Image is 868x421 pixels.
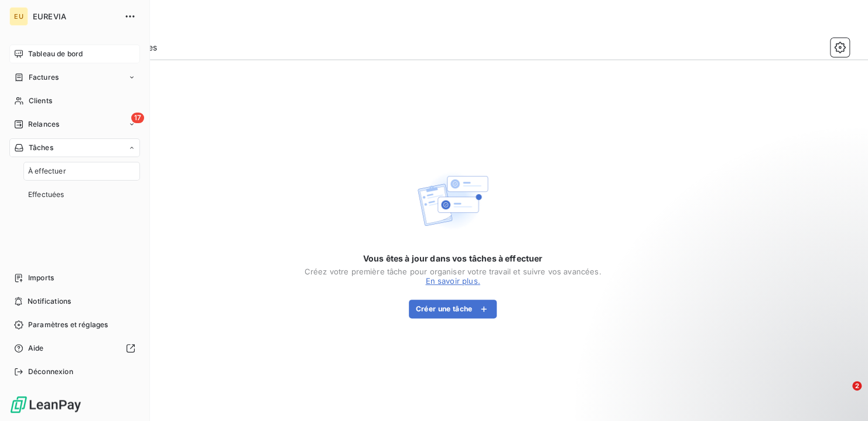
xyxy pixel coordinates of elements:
img: Logo LeanPay [9,395,82,414]
img: Empty state [415,164,490,239]
span: Imports [28,273,54,283]
span: Tâches [29,142,53,153]
span: Factures [29,72,59,83]
span: Déconnexion [28,366,73,377]
span: Tableau de bord [28,49,83,59]
button: Créer une tâche [409,300,497,318]
iframe: Intercom live chat [828,381,856,409]
span: Paramètres et réglages [28,320,108,330]
span: EUREVIA [33,12,117,21]
span: À effectuer [28,166,66,176]
span: Clients [29,96,52,106]
iframe: Intercom notifications message [634,307,868,389]
div: Créez votre première tâche pour organiser votre travail et suivre vos avancées. [305,267,602,276]
span: 2 [852,381,862,391]
span: Notifications [28,296,71,307]
span: 17 [131,113,144,123]
span: Vous êtes à jour dans vos tâches à effectuer [363,253,543,264]
span: Aide [28,343,44,354]
span: Relances [28,119,59,130]
div: EU [9,7,28,26]
a: Aide [9,339,140,358]
span: Effectuées [28,189,64,200]
a: En savoir plus. [425,276,480,286]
